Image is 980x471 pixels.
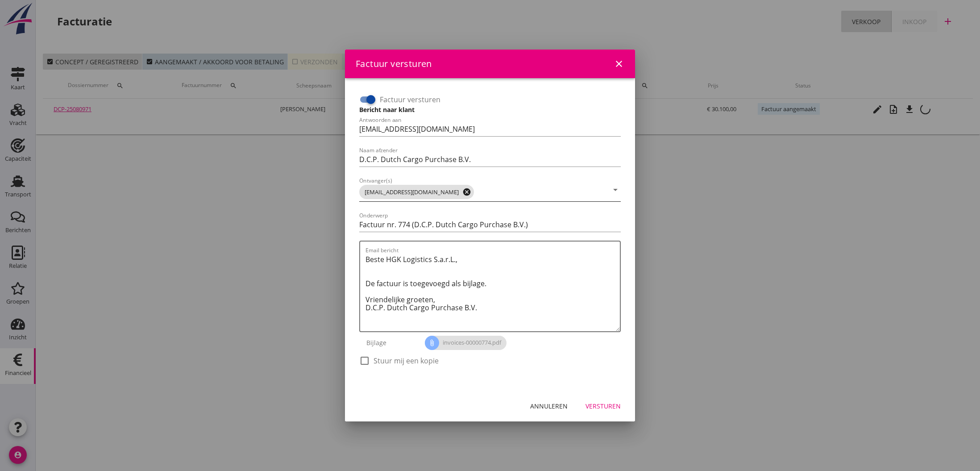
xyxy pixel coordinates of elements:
h3: Bericht naar klant [359,105,621,114]
label: Factuur versturen [380,95,440,104]
span: [EMAIL_ADDRESS][DOMAIN_NAME] [359,185,474,199]
button: Versturen [578,398,628,414]
input: Antwoorden aan [359,122,621,136]
i: arrow_drop_down [610,184,621,195]
textarea: Email bericht [365,252,620,331]
button: Annuleren [523,398,575,414]
div: Versturen [586,401,621,411]
i: attach_file [425,336,439,350]
div: Factuur versturen [356,57,432,71]
i: close [614,58,624,69]
span: invoices-00000774.pdf [425,336,507,350]
label: Stuur mij een kopie [374,356,439,365]
div: Annuleren [530,401,568,411]
i: cancel [462,188,471,196]
input: Onderwerp [359,217,621,232]
div: Bijlage [359,332,425,354]
input: Ontvanger(s) [476,185,608,199]
input: Naam afzender [359,152,621,167]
